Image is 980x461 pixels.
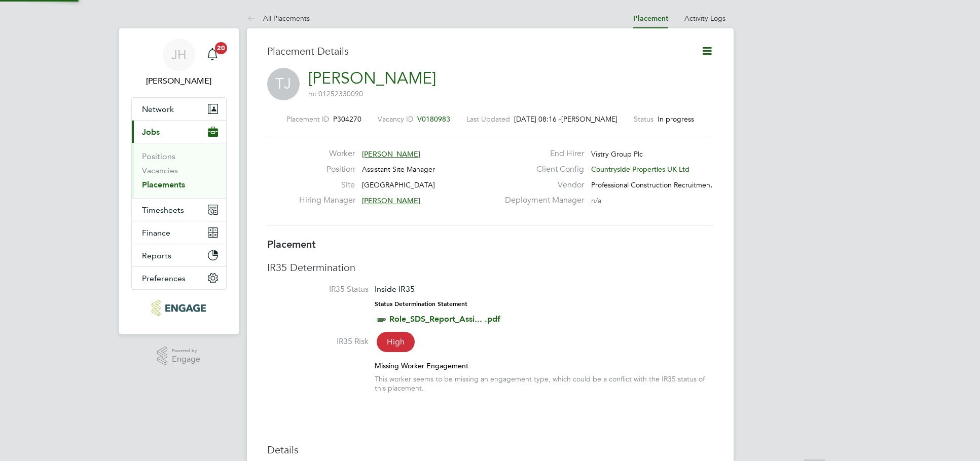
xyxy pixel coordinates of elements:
label: Hiring Manager [299,195,355,206]
a: Placement [633,14,668,23]
button: Network [132,98,226,120]
span: V0180983 [417,114,450,124]
span: [PERSON_NAME] [561,114,618,124]
a: Positions [142,151,175,161]
a: Powered byEngage [157,347,200,366]
label: Status [634,114,654,124]
a: [PERSON_NAME] [308,68,436,88]
span: Countryside Properties UK Ltd [591,165,689,174]
strong: Status Determination Statement [375,300,467,308]
span: [PERSON_NAME] [362,149,420,159]
button: Jobs [132,121,226,143]
span: Professional Construction Recruitmen… [591,180,717,189]
label: IR35 Status [267,284,369,295]
label: Vendor [499,180,584,190]
span: [DATE] 08:16 - [514,114,561,124]
h3: Details [267,443,713,456]
span: Powered by [172,347,200,355]
a: Placements [142,180,185,189]
label: Placement ID [286,114,329,124]
a: Activity Logs [684,14,725,23]
button: Timesheets [132,199,226,221]
label: Last Updated [466,114,510,124]
a: JH[PERSON_NAME] [131,39,227,87]
button: Finance [132,221,226,244]
label: Site [299,180,355,190]
div: Missing Worker Engagement [375,361,713,370]
label: Vacancy ID [378,114,413,124]
label: Deployment Manager [499,195,584,206]
a: Role_SDS_Report_Assi... .pdf [389,314,500,324]
span: n/a [591,196,601,205]
label: Worker [299,148,355,159]
span: TJ [267,68,300,100]
span: Assistant Site Manager [362,165,435,174]
span: [GEOGRAPHIC_DATA] [362,180,435,189]
nav: Main navigation [119,28,239,334]
span: Preferences [142,274,186,283]
label: Client Config [499,164,584,175]
div: This worker seems to be missing an engagement type, which could be a conflict with the IR35 statu... [375,374,713,393]
span: P304270 [333,114,361,124]
img: pcrnet-logo-retina.png [152,300,206,316]
span: Inside IR35 [375,284,415,294]
span: m: 01252330090 [308,89,363,98]
div: Jobs [132,143,226,198]
a: Vacancies [142,166,178,175]
b: Placement [267,238,316,250]
span: Timesheets [142,205,184,215]
a: Go to home page [131,300,227,316]
span: Vistry Group Plc [591,149,643,159]
span: Network [142,104,174,114]
span: Engage [172,355,200,364]
label: IR35 Risk [267,336,369,347]
span: 20 [215,42,227,54]
span: Finance [142,228,170,238]
h3: IR35 Determination [267,261,713,274]
span: High [377,332,415,352]
span: Reports [142,251,171,260]
a: All Placements [247,14,310,23]
button: Reports [132,244,226,266]
span: Jess Hogan [131,75,227,87]
button: Preferences [132,267,226,289]
h3: Placement Details [267,45,685,58]
label: End Hirer [499,148,584,159]
span: Jobs [142,127,160,137]
span: In progress [658,114,694,124]
span: JH [171,48,187,61]
label: Position [299,164,355,175]
a: 20 [202,39,223,71]
span: [PERSON_NAME] [362,196,420,205]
